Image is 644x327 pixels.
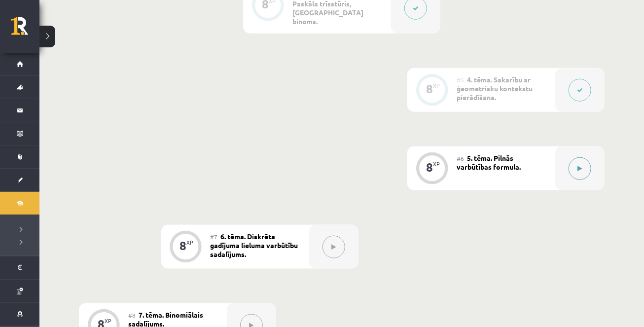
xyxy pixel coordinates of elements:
[433,161,440,167] div: XP
[105,318,111,324] div: XP
[457,76,464,84] span: #5
[457,153,521,171] span: 5. tēma. Pilnās varbūtības formula.
[426,163,433,172] div: 8
[457,75,533,102] span: 4. tēma. Sakarību ar ģeometrisku kontekstu pierādīšana.
[180,241,187,250] div: 8
[211,232,298,258] span: 6. tēma. Diskrēta gadījuma lieluma varbūtību sadalījums.
[426,84,433,93] div: 8
[128,311,136,319] span: #8
[211,233,218,241] span: #7
[11,17,39,42] a: Rīgas 1. Tālmācības vidusskola
[433,83,440,88] div: XP
[187,240,194,245] div: XP
[457,154,464,162] span: #6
